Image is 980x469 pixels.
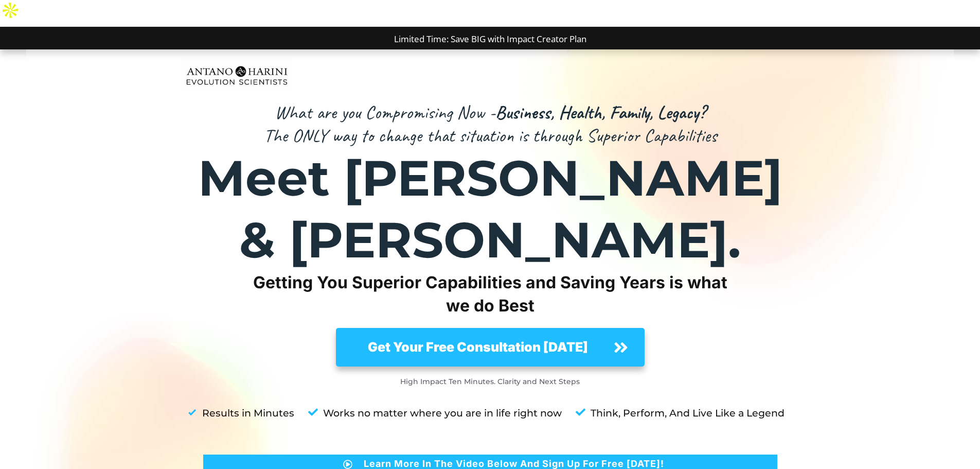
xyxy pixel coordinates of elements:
[253,272,727,316] strong: Getting You Superior Capabilities and Saving Years is what we do Best
[182,101,799,124] p: What are you Compromising Now -
[323,407,562,419] strong: Works no matter where you are in life right now
[591,407,785,419] strong: Think, Perform, And Live Like a Legend
[336,328,645,366] a: Get Your Free Consultation [DATE]
[198,148,782,270] strong: Meet [PERSON_NAME] & [PERSON_NAME].
[394,33,586,45] a: Limited Time: Save BIG with Impact Creator Plan
[495,100,705,124] strong: Business, Health, Family, Legacy?
[182,124,799,147] p: The ONLY way to change that situation is through Superior Capabilities
[202,407,294,419] strong: Results in Minutes
[368,339,588,355] strong: Get Your Free Consultation [DATE]
[182,60,292,91] img: Evolution-Scientist (2)
[400,377,580,386] strong: High Impact Ten Minutes. Clarity and Next Steps
[364,458,664,469] strong: Learn More In The Video Below And Sign Up For Free [DATE]!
